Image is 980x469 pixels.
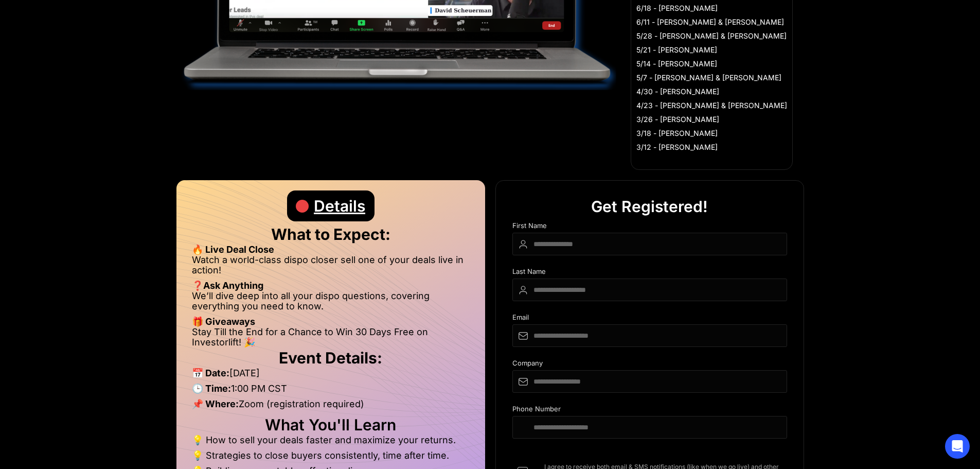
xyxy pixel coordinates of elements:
li: [DATE] [192,368,470,384]
strong: What to Expect: [271,225,390,244]
strong: 📌 Where: [192,398,239,409]
div: Email [512,314,787,324]
li: We’ll dive deep into all your dispo questions, covering everything you need to know. [192,291,470,317]
strong: 🎁 Giveaways [192,316,255,327]
li: Stay Till the End for a Chance to Win 30 Days Free on Investorlift! 🎉 [192,327,470,348]
strong: Event Details: [279,349,382,367]
div: Details [314,190,365,221]
strong: 🔥 Live Deal Close [192,244,274,255]
strong: ❓Ask Anything [192,280,263,291]
strong: 🕒 Time: [192,383,231,394]
li: 💡 Strategies to close buyers consistently, time after time. [192,450,470,466]
li: 1:00 PM CST [192,384,470,399]
div: Company [512,359,787,370]
li: 💡 How to sell your deals faster and maximize your returns. [192,435,470,450]
h2: What You'll Learn [192,420,470,430]
div: Last Name [512,268,787,279]
strong: 📅 Date: [192,368,229,378]
div: First Name [512,222,787,233]
li: Watch a world-class dispo closer sell one of your deals live in action! [192,255,470,281]
div: Open Intercom Messenger [945,434,970,459]
div: Get Registered! [591,191,708,222]
li: Zoom (registration required) [192,399,470,414]
div: Phone Number [512,405,787,416]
